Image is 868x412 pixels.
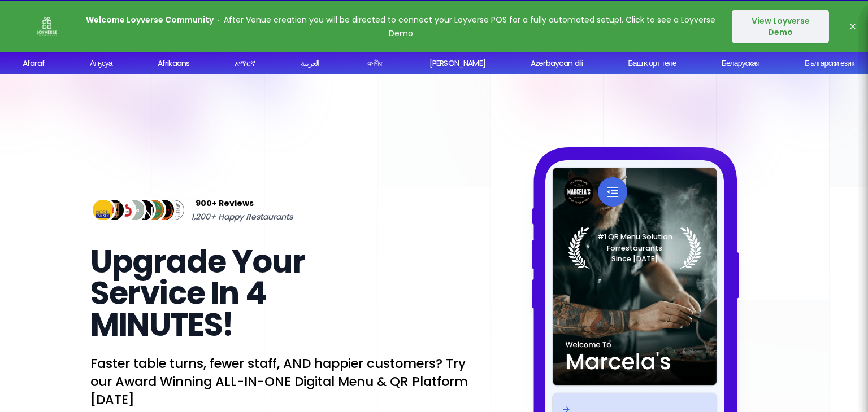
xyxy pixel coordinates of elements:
[86,14,214,25] strong: Welcome Loyverse Community
[161,198,186,223] img: Review Img
[151,198,177,223] img: Review Img
[720,58,758,69] div: Беларуская
[90,239,305,347] span: Upgrade Your Service In 4 MINUTES!
[101,198,126,223] img: Review Img
[529,58,581,69] div: Azərbaycan dili
[626,58,674,69] div: Башҡорт теле
[803,58,853,69] div: Български език
[21,58,43,69] div: Afaraf
[196,196,254,210] span: 900+ Reviews
[121,198,146,223] img: Review Img
[111,198,136,223] img: Review Img
[141,198,167,223] img: Review Img
[568,227,702,269] img: Laurel
[90,198,116,223] img: Review Img
[156,58,188,69] div: Afrikaans
[233,58,254,69] div: አማርኛ
[88,58,111,69] div: Аҧсуа
[191,210,293,223] span: 1,200+ Happy Restaurants
[428,58,484,69] div: [PERSON_NAME]
[732,10,829,43] button: View Loyverse Demo
[364,58,381,69] div: অসমীয়া
[299,58,318,69] div: العربية
[86,13,715,40] p: After Venue creation you will be directed to connect your Loyverse POS for a fully automated setu...
[90,354,470,409] p: Faster table turns, fewer staff, AND happier customers? Try our Award Winning ALL-IN-ONE Digital ...
[131,198,157,223] img: Review Img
